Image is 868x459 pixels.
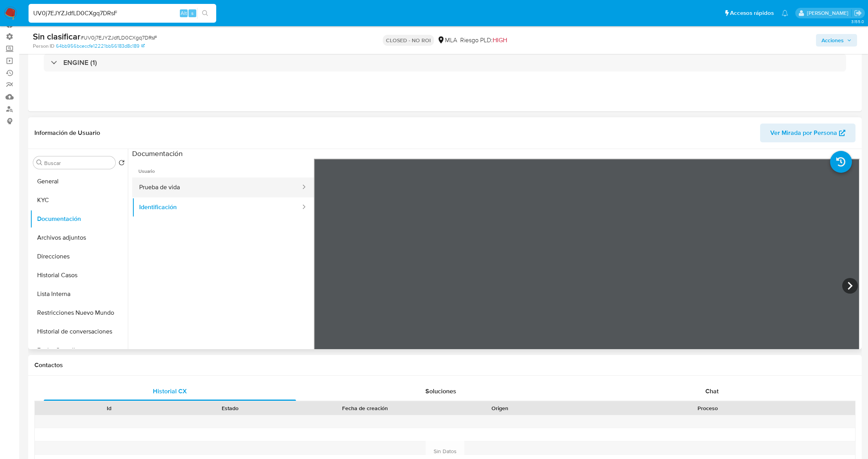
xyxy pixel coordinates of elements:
div: Origen [445,404,555,412]
h1: Contactos [34,361,855,369]
button: Ver Mirada por Persona [760,124,855,142]
button: General [30,172,128,191]
a: 64bb956bceccfe12221bb56183d8c189 [56,43,145,50]
b: Sin clasificar [33,30,81,43]
button: Volver al orden por defecto [118,160,125,168]
button: Historial de conversaciones [30,322,128,341]
button: Acciones [816,34,857,47]
div: Proceso [566,404,850,412]
button: search-icon [197,8,213,19]
span: Riesgo PLD: [460,36,507,45]
button: Lista Interna [30,285,128,303]
span: s [191,9,194,17]
button: Buscar [36,160,43,166]
span: Acciones [821,34,844,47]
button: Historial Casos [30,266,128,285]
button: KYC [30,191,128,210]
p: leandro.caroprese@mercadolibre.com [807,9,851,17]
div: MLA [437,36,457,45]
button: Restricciones Nuevo Mundo [30,303,128,322]
div: Estado [175,404,285,412]
input: Buscar [44,160,112,167]
span: # UV0j7EJYZJdfLD0CXgq7DRsF [81,34,157,41]
span: Ver Mirada por Persona [770,124,837,142]
span: Historial CX [153,387,187,396]
a: Notificaciones [782,10,788,16]
button: Documentación [30,210,128,228]
span: Soluciones [425,387,456,396]
button: Archivos adjuntos [30,228,128,247]
span: 3.155.0 [851,18,864,25]
button: Direcciones [30,247,128,266]
h3: ENGINE (1) [63,58,97,67]
span: Alt [181,9,187,17]
b: Person ID [33,43,54,50]
h1: Información de Usuario [34,129,100,137]
span: Accesos rápidos [730,9,774,17]
span: HIGH [493,36,507,45]
div: ENGINE (1) [44,54,846,72]
span: Chat [705,387,719,396]
div: Fecha de creación [296,404,434,412]
div: Id [54,404,164,412]
p: CLOSED - NO ROI [383,35,434,46]
button: Fecha Compliant [30,341,128,360]
a: Salir [854,9,862,17]
input: Buscar usuario o caso... [29,8,216,18]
